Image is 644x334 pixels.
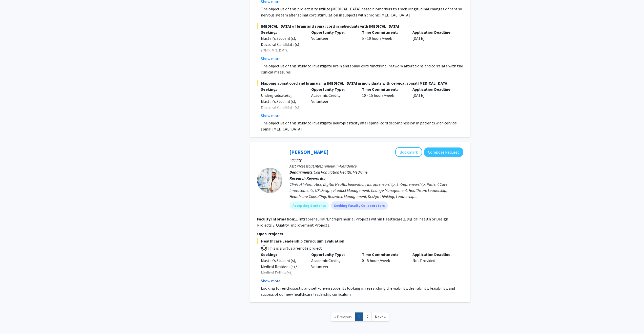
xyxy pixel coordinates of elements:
button: Show more [261,278,280,284]
mat-chip: Seeking Faculty Collaborators [331,201,388,210]
p: Time Commitment: [362,29,405,35]
div: Academic Credit, Volunteer [307,251,358,284]
span: This is a virtual/remote project [267,246,322,251]
p: Looking for enthusiastic and self-driven students looking in researching the viability, desirabil... [261,285,463,297]
div: Volunteer [307,29,358,62]
p: Opportunity Type: [311,29,354,35]
p: Application Deadline: [412,29,455,35]
div: Undergraduate(s), Master's Student(s), Doctoral Candidate(s) (PhD, MD, DMD, PharmD, etc.), Medica... [261,92,304,135]
div: Master's Student(s), Doctoral Candidate(s) (PhD, MD, DMD, PharmD, etc.), Medical Resident(s) / Me... [261,35,304,72]
div: [DATE] [409,29,459,62]
div: Clinical Informatics, Digital Health, Innovation, Intrapreneurship, Entrepreneurship, Patient Car... [289,181,463,199]
div: [DATE] [409,86,459,119]
span: Next » [375,314,386,319]
a: Next [371,312,389,321]
p: Seeking: [261,29,304,35]
b: Research Keywords: [289,176,325,181]
fg-read-more: 1. Intrapreneurial/Entrepreneurial Projects within Healthcare 2. Digital health or Design Project... [257,216,448,228]
a: 2 [363,312,372,321]
p: Asst Professor/Entrepreneur-in-Residence [289,163,463,169]
div: Master's Student(s), Medical Resident(s) / Medical Fellow(s), Faculty [261,257,304,282]
p: Application Deadline: [412,251,455,257]
span: Mapping spinal cord and brain using [MEDICAL_DATA] in individuals with cervical spinal [MEDICAL_D... [257,80,463,86]
b: Departments: [289,170,314,175]
a: [PERSON_NAME] [289,149,328,155]
nav: Page navigation [250,307,470,328]
a: Previous Page [331,312,355,321]
span: Coll Population Health, Medicine [314,170,368,175]
button: Show more [261,55,280,62]
div: 0 - 5 hours/week [358,251,409,284]
p: The objective of this project is to utilize [MEDICAL_DATA] based biomarkers to track longitudinal... [261,6,463,18]
span: Healthcare Leadership Curriculum Evaluation [257,238,463,244]
p: Time Commitment: [362,251,405,257]
div: Academic Credit, Volunteer [307,86,358,119]
span: « Previous [334,314,352,319]
div: Not Provided [409,251,459,284]
p: Time Commitment: [362,86,405,92]
mat-chip: Accepting Students [289,201,329,210]
p: The objective of this study to investigate brain and spinal cord functional network alterations a... [261,63,463,75]
button: Add Tejal Naik to Bookmarks [395,147,422,157]
iframe: Chat [4,311,22,330]
p: Seeking: [261,86,304,92]
div: 10 - 15 hours/week [358,86,409,119]
div: 5 - 10 hours/week [358,29,409,62]
p: The objective of this study to investigate neuroplasticity after spinal cord decompression in pat... [261,120,463,132]
p: Opportunity Type: [311,86,354,92]
b: Faculty Information: [257,216,295,221]
p: Open Projects [257,231,463,237]
button: Show more [261,113,280,119]
p: Faculty [289,157,463,163]
p: Opportunity Type: [311,251,354,257]
p: Seeking: [261,251,304,257]
span: [MEDICAL_DATA] of brain and spinal cord in individuals with [MEDICAL_DATA] [257,23,463,29]
button: Compose Request to Tejal Naik [424,147,463,157]
a: 1 [355,312,363,321]
p: Application Deadline: [412,86,455,92]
